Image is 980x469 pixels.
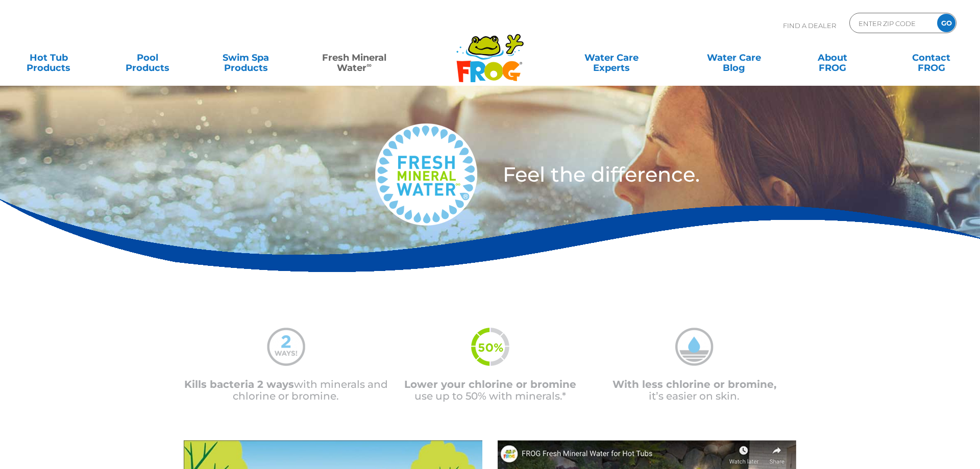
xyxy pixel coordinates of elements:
img: mineral-water-2-ways [267,328,305,366]
input: GO [937,14,955,32]
p: Find A Dealer [783,13,836,38]
a: Fresh MineralWater∞ [306,47,402,68]
a: Swim SpaProducts [208,47,284,68]
a: Hot TubProducts [10,47,87,68]
img: Frog Products Logo [451,20,529,83]
img: fresh-mineral-water-logo-medium [375,124,477,226]
h3: Feel the difference. [503,164,898,185]
a: ContactFROG [893,47,970,68]
span: Lower your chlorine or bromine [404,378,576,390]
a: AboutFROG [794,47,871,68]
p: with minerals and chlorine or bromine. [184,379,388,402]
span: Kills bacteria 2 ways [184,378,294,390]
span: With less chlorine or bromine, [612,378,776,390]
p: use up to 50% with minerals.* [388,379,592,402]
a: Water CareExperts [549,47,673,68]
a: PoolProducts [109,47,185,68]
input: Zip Code Form [857,16,926,31]
a: Water CareBlog [696,47,772,68]
sup: ∞ [366,61,372,69]
p: it’s easier on skin. [592,379,796,402]
img: mineral-water-less-chlorine [675,328,714,366]
img: fmw-50percent-icon [471,328,509,366]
